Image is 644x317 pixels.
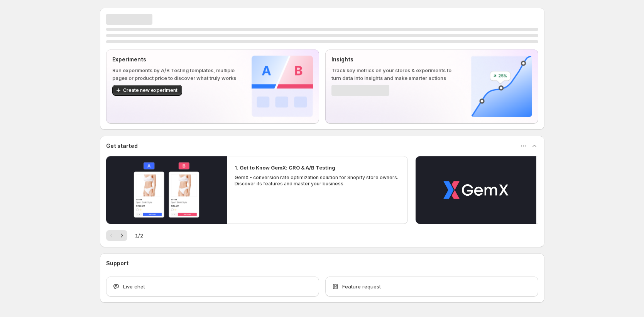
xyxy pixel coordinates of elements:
h2: 1. Get to Know GemX: CRO & A/B Testing [235,164,335,171]
span: Live chat [123,283,145,290]
p: Track key metrics on your stores & experiments to turn data into insights and make smarter actions [331,66,458,82]
img: Insights [471,56,532,117]
img: Experiments [252,56,313,117]
h3: Get started [106,142,138,150]
nav: Pagination [106,230,127,241]
button: Play video [416,156,536,224]
span: Feature request [342,283,381,290]
span: Create new experiment [123,87,177,93]
span: 1 / 2 [135,232,143,239]
p: Experiments [112,56,239,63]
button: Play video [106,156,227,224]
p: GemX - conversion rate optimization solution for Shopify store owners. Discover its features and ... [235,175,401,187]
h3: Support [106,259,128,267]
p: Run experiments by A/B Testing templates, multiple pages or product price to discover what truly ... [112,66,239,82]
button: Next [117,230,127,241]
button: Create new experiment [112,85,182,96]
p: Insights [331,56,458,63]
